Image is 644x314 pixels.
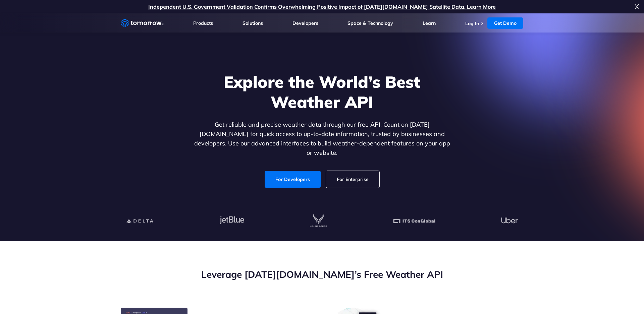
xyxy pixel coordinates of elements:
h2: Leverage [DATE][DOMAIN_NAME]’s Free Weather API [121,268,523,281]
a: Get Demo [487,17,523,29]
a: Solutions [243,20,263,26]
a: Home link [121,18,164,28]
a: Developers [292,20,318,26]
a: Independent U.S. Government Validation Confirms Overwhelming Positive Impact of [DATE][DOMAIN_NAM... [148,3,496,10]
h1: Explore the World’s Best Weather API [193,72,451,112]
a: Space & Technology [347,20,393,26]
a: For Developers [265,171,321,188]
a: For Enterprise [326,171,379,188]
a: Learn [423,20,436,26]
p: Get reliable and precise weather data through our free API. Count on [DATE][DOMAIN_NAME] for quic... [193,120,451,158]
a: Products [193,20,213,26]
a: Log In [465,20,479,26]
